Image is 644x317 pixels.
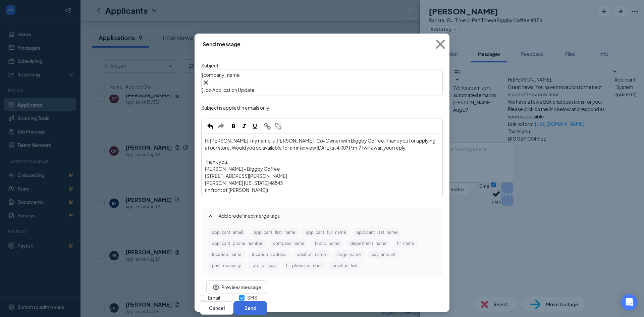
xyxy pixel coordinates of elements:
[233,301,267,315] button: Send
[239,122,250,132] button: Italic
[205,180,283,186] span: [PERSON_NAME] [US_STATE] 48843
[205,187,268,193] span: (In front of [PERSON_NAME])
[203,41,240,48] div: Send message
[250,228,299,236] button: applicant_first_name
[205,122,216,132] button: Undo
[269,239,308,248] button: company_name
[207,212,215,220] svg: SmallChevronUp
[311,239,343,248] button: brand_name
[292,250,330,259] button: position_name
[248,250,290,259] button: location_address
[245,294,260,301] span: SMS
[212,283,220,291] svg: Eye
[202,87,255,93] span: ] Job Application Update
[216,122,226,132] button: Redo
[202,72,203,78] span: [
[208,261,245,270] button: pay_frequency
[228,122,239,132] button: Bold
[250,122,260,132] button: Underline
[346,239,390,248] button: department_name
[273,122,283,132] button: Remove Link
[332,250,365,259] button: stage_name
[205,166,280,172] span: [PERSON_NAME] - Biggby Coffee
[328,261,362,270] button: position_link
[201,62,218,68] span: Subject
[205,294,223,301] span: Email
[202,78,210,87] svg: Cross
[202,134,442,197] div: Enter your message
[206,280,267,294] button: EyePreview message
[353,228,401,236] button: applicant_last_name
[431,35,449,53] svg: Cross
[205,138,436,151] span: Hi [PERSON_NAME], my name is [PERSON_NAME] , Co-Owner with Biggby Coffee. Thank you for applying ...
[201,208,443,225] div: Add predefined merge tags
[262,122,273,132] button: Link
[431,34,449,55] button: Close
[201,104,443,111] p: Subject is applied in emails only
[393,239,418,248] button: hr_name
[302,228,350,236] button: applicant_full_name
[202,72,442,87] span: company_name‌‌‌‌
[208,250,245,259] button: location_name
[208,239,266,248] button: applicant_phone_number
[205,159,228,165] span: Thank you,
[367,250,400,259] button: pay_amount
[202,70,442,95] div: Edit text
[248,261,279,270] button: rate_of_pay
[208,228,247,236] button: applicant_email
[205,173,287,179] span: [STREET_ADDRESS][PERSON_NAME]
[219,212,437,219] span: Add predefined merge tags
[621,294,637,310] div: Open Intercom Messenger
[200,301,233,315] button: Cancel
[282,261,326,270] button: hr_phone_number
